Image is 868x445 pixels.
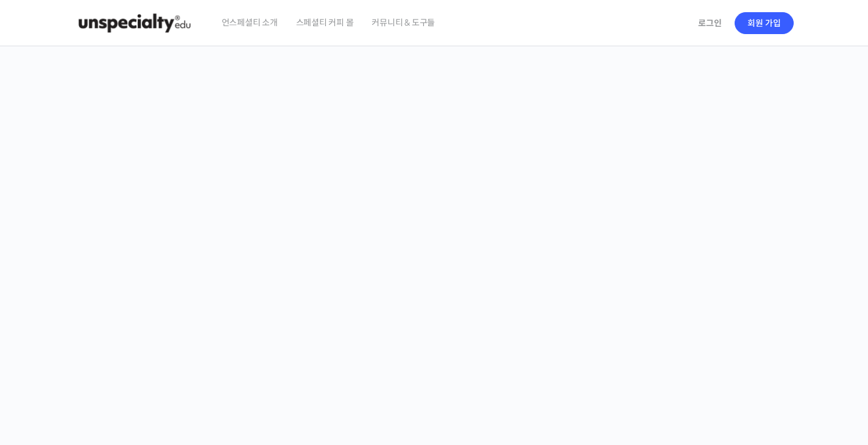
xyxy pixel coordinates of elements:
p: [PERSON_NAME]을 다하는 당신을 위해, 최고와 함께 만든 커피 클래스 [12,186,856,248]
a: 로그인 [691,9,729,37]
p: 시간과 장소에 구애받지 않고, 검증된 커리큘럼으로 [12,253,856,270]
a: 회원 가입 [735,12,794,34]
